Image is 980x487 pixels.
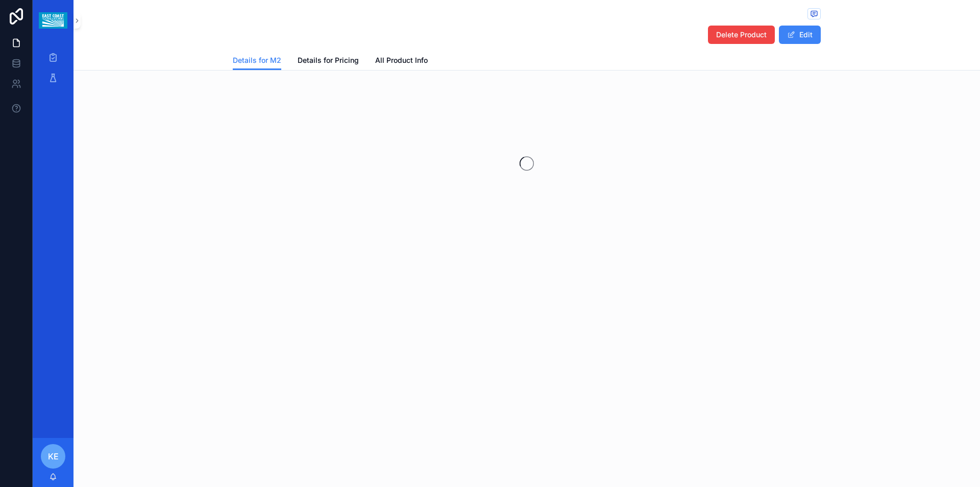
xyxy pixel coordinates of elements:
div: scrollable content [33,41,73,100]
span: Details for M2 [233,55,281,65]
a: Details for Pricing [298,51,359,72]
span: Delete Product [716,30,767,40]
a: Details for M2 [233,51,281,71]
button: Edit [779,26,821,44]
button: Delete Product [708,26,775,44]
span: Details for Pricing [298,55,359,65]
span: KE [48,450,59,462]
a: All Product Info [375,51,428,72]
span: All Product Info [375,55,428,65]
img: App logo [39,12,67,29]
